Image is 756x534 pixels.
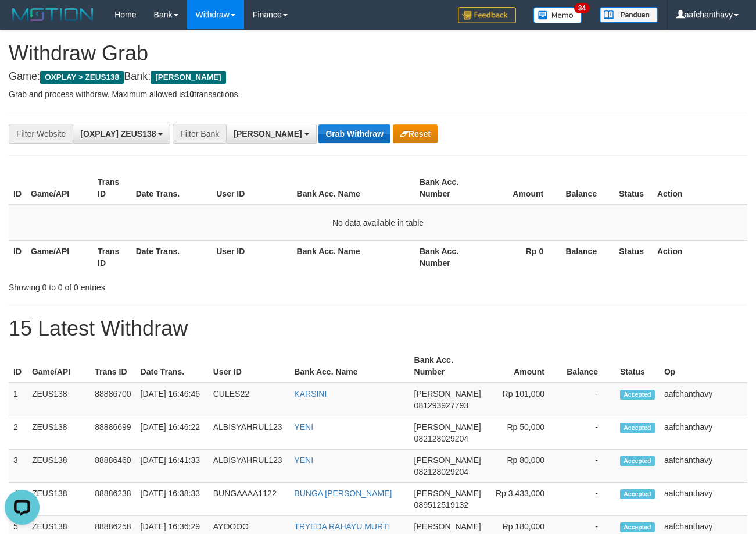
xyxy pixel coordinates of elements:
th: ID [9,172,26,205]
span: Accepted [620,390,655,400]
td: ZEUS138 [27,416,90,450]
th: Amount [486,350,562,383]
th: Trans ID [93,240,131,273]
a: BUNGA [PERSON_NAME] [294,489,392,498]
th: Action [653,172,747,205]
span: [PERSON_NAME] [414,422,481,432]
th: Balance [561,172,614,205]
td: Rp 50,000 [486,416,562,450]
th: Status [614,172,653,205]
button: Reset [393,124,438,143]
img: MOTION_logo.png [9,6,97,23]
th: Game/API [26,172,93,205]
h1: 15 Latest Withdraw [9,317,747,340]
a: YENI [294,455,313,465]
th: Amount [482,172,561,205]
th: Action [653,240,747,273]
td: 3 [9,450,27,483]
span: Copy 081293927793 to clipboard [414,401,468,410]
th: ID [9,350,27,383]
button: [PERSON_NAME] [226,124,316,144]
span: Copy 089512519132 to clipboard [414,500,468,510]
th: Rp 0 [482,240,561,273]
span: [PERSON_NAME] [234,129,302,138]
th: Status [615,350,660,383]
span: Accepted [620,423,655,433]
td: ALBISYAHRUL123 [209,416,290,450]
a: TRYEDA RAHAYU MURTI [294,522,390,531]
th: Bank Acc. Name [292,240,415,273]
th: Op [660,350,747,383]
span: Accepted [620,522,655,532]
span: Copy 082128029204 to clipboard [414,434,468,443]
th: Bank Acc. Number [415,240,482,273]
td: - [562,383,615,416]
th: User ID [212,240,292,273]
p: Grab and process withdraw. Maximum allowed is transactions. [9,88,747,100]
th: Game/API [26,240,93,273]
img: panduan.png [600,7,658,23]
td: Rp 101,000 [486,383,562,416]
span: [PERSON_NAME] [414,455,481,465]
td: No data available in table [9,205,747,241]
td: 1 [9,383,27,416]
th: Bank Acc. Name [289,350,409,383]
th: User ID [212,172,292,205]
td: aafchanthavy [660,416,747,450]
th: Date Trans. [131,240,212,273]
span: OXPLAY > ZEUS138 [40,71,124,84]
span: [PERSON_NAME] [414,522,481,531]
th: Bank Acc. Number [410,350,486,383]
button: [OXPLAY] ZEUS138 [73,124,170,144]
td: 88886700 [90,383,135,416]
span: [PERSON_NAME] [151,71,225,84]
th: Status [614,240,653,273]
td: CULES22 [209,383,290,416]
button: Open LiveChat chat widget [5,5,40,40]
img: Feedback.jpg [458,7,516,23]
td: [DATE] 16:46:22 [136,416,209,450]
div: Showing 0 to 0 of 0 entries [9,277,306,293]
span: Accepted [620,489,655,499]
button: Grab Withdraw [318,124,390,143]
strong: 10 [185,90,194,99]
td: - [562,483,615,516]
img: Button%20Memo.svg [533,7,582,23]
td: aafchanthavy [660,483,747,516]
th: Bank Acc. Number [415,172,482,205]
td: 4 [9,483,27,516]
span: [OXPLAY] ZEUS138 [80,129,156,138]
span: [PERSON_NAME] [414,389,481,398]
div: Filter Website [9,124,73,144]
td: ALBISYAHRUL123 [209,450,290,483]
td: ZEUS138 [27,383,90,416]
td: BUNGAAAA1122 [209,483,290,516]
td: Rp 3,433,000 [486,483,562,516]
th: Bank Acc. Name [292,172,415,205]
td: ZEUS138 [27,450,90,483]
td: Rp 80,000 [486,450,562,483]
td: 88886699 [90,416,135,450]
span: [PERSON_NAME] [414,489,481,498]
th: Date Trans. [136,350,209,383]
a: YENI [294,422,313,432]
td: aafchanthavy [660,450,747,483]
th: Game/API [27,350,90,383]
td: - [562,450,615,483]
h1: Withdraw Grab [9,42,747,65]
td: [DATE] 16:41:33 [136,450,209,483]
th: Trans ID [93,172,131,205]
h4: Game: Bank: [9,71,747,83]
td: aafchanthavy [660,383,747,416]
td: 88886460 [90,450,135,483]
th: User ID [209,350,290,383]
span: Copy 082128029204 to clipboard [414,467,468,476]
div: Filter Bank [173,124,226,144]
a: KARSINI [294,389,327,398]
span: 34 [574,3,590,13]
span: Accepted [620,456,655,466]
td: [DATE] 16:46:46 [136,383,209,416]
td: 2 [9,416,27,450]
th: Balance [562,350,615,383]
th: Balance [561,240,614,273]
